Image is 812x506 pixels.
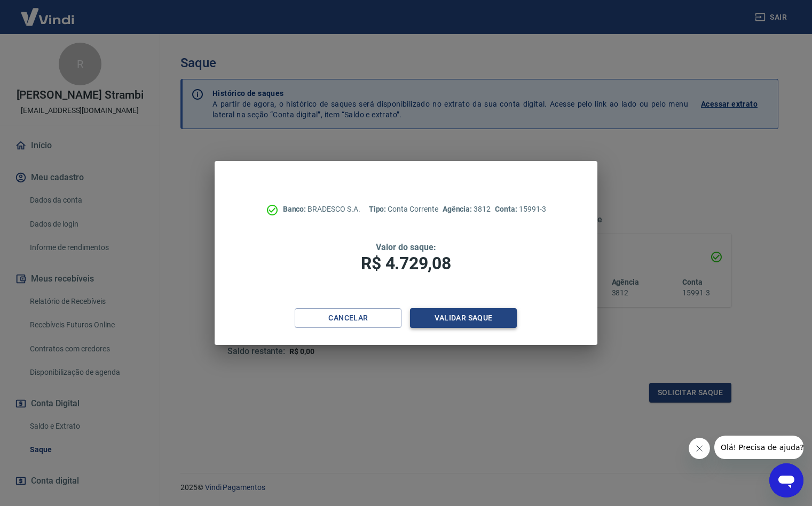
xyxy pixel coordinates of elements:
span: Conta: [495,205,519,213]
button: Cancelar [295,308,401,328]
span: Tipo: [369,205,388,213]
span: R$ 4.729,08 [361,253,451,274]
span: Valor do saque: [376,242,436,252]
button: Validar saque [410,308,517,328]
iframe: Fechar mensagem [689,438,710,459]
p: BRADESCO S.A. [283,204,360,215]
iframe: Mensagem da empresa [714,436,803,459]
p: Conta Corrente [369,204,438,215]
iframe: Botão para abrir a janela de mensagens [769,463,803,497]
p: 3812 [443,204,491,215]
span: Olá! Precisa de ajuda? [6,7,90,16]
span: Agência: [443,205,474,213]
p: 15991-3 [495,204,546,215]
span: Banco: [283,205,308,213]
